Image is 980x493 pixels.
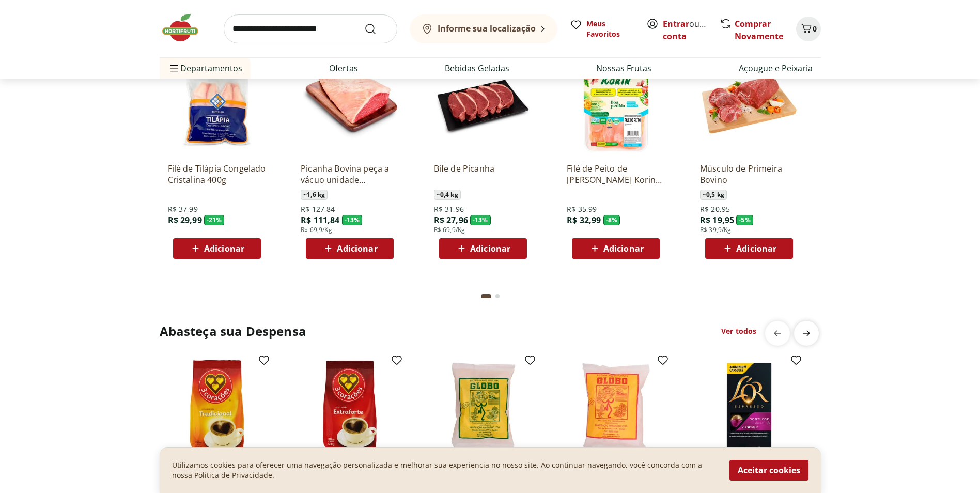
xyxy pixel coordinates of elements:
a: Entrar [663,18,689,29]
img: Biscoito Globo Salgado 30g [434,358,532,456]
a: Filé de Peito de [PERSON_NAME] Korin 600g [567,163,665,186]
span: R$ 27,96 [434,214,468,226]
button: Adicionar [306,238,394,259]
span: R$ 39,9/Kg [700,226,732,234]
p: Utilizamos cookies para oferecer uma navegação personalizada e melhorar sua experiencia no nosso ... [172,460,717,481]
span: R$ 29,99 [168,214,202,226]
span: R$ 127,84 [301,204,335,214]
a: Nossas Frutas [596,62,651,74]
a: Filé de Tilápia Congelado Cristalina 400g [168,163,266,186]
span: Adicionar [603,244,644,253]
input: search [224,14,397,43]
span: R$ 69,9/Kg [434,226,465,234]
img: Café 3 Corações Tradicional Almofada 500g [168,358,266,456]
img: Músculo de Primeira Bovino [700,56,798,155]
span: - 5 % [736,215,753,225]
span: R$ 37,99 [168,204,198,214]
button: Adicionar [439,238,527,259]
img: Biscoito Globo Doce 30g [567,358,665,456]
a: Bebidas Geladas [445,62,509,74]
img: Cápsulas De Café L'Or Espresso Sontuoso 52G [700,358,798,456]
span: - 13 % [342,215,363,225]
button: next [794,321,819,346]
button: Adicionar [705,238,793,259]
span: 0 [813,24,817,34]
a: Bife de Picanha [434,163,532,186]
span: Meus Favoritos [586,19,634,39]
a: Comprar Novamente [735,18,783,42]
span: R$ 69,9/Kg [301,226,332,234]
button: Submit Search [364,23,389,35]
span: ~ 0,4 kg [434,190,461,200]
span: ou [663,18,709,42]
span: R$ 32,99 [567,214,601,226]
a: Açougue e Peixaria [739,62,813,74]
button: previous [765,321,790,346]
button: Adicionar [173,238,261,259]
a: Meus Favoritos [570,19,634,39]
img: Filé de Peito de Frango Congelado Korin 600g [567,56,665,155]
button: Informe sua localização [410,14,557,43]
a: Picanha Bovina peça a vácuo unidade aproximadamente 1,6kg [301,163,399,186]
button: Go to page 2 from fs-carousel [493,284,502,309]
span: R$ 35,99 [567,204,597,214]
span: R$ 31,96 [434,204,464,214]
a: Criar conta [663,18,720,42]
img: Café 3 Corações Extra Forte Almofada 500g [301,358,399,456]
span: - 8 % [603,215,620,225]
img: Picanha Bovina peça a vácuo unidade aproximadamente 1,6kg [301,56,399,155]
span: Adicionar [204,244,244,253]
span: - 13 % [470,215,491,225]
span: - 21 % [204,215,225,225]
span: ~ 0,5 kg [700,190,727,200]
b: Informe sua localização [438,23,536,34]
span: Adicionar [736,244,776,253]
a: Ver todos [721,326,756,336]
span: Adicionar [470,244,510,253]
button: Carrinho [796,17,821,41]
span: R$ 19,95 [700,214,734,226]
a: Ofertas [329,62,358,74]
span: Adicionar [337,244,377,253]
button: Menu [168,56,180,81]
button: Adicionar [572,238,660,259]
button: Aceitar cookies [729,460,808,481]
img: Filé de Tilápia Congelado Cristalina 400g [168,56,266,155]
button: Current page from fs-carousel [479,284,493,309]
a: Músculo de Primeira Bovino [700,163,798,186]
span: ~ 1,6 kg [301,190,328,200]
h2: Abasteça sua Despensa [160,323,306,340]
img: Bife de Picanha [434,56,532,155]
span: R$ 20,95 [700,204,730,214]
img: Hortifruti [160,12,211,43]
span: Departamentos [168,56,242,81]
span: R$ 111,84 [301,214,339,226]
